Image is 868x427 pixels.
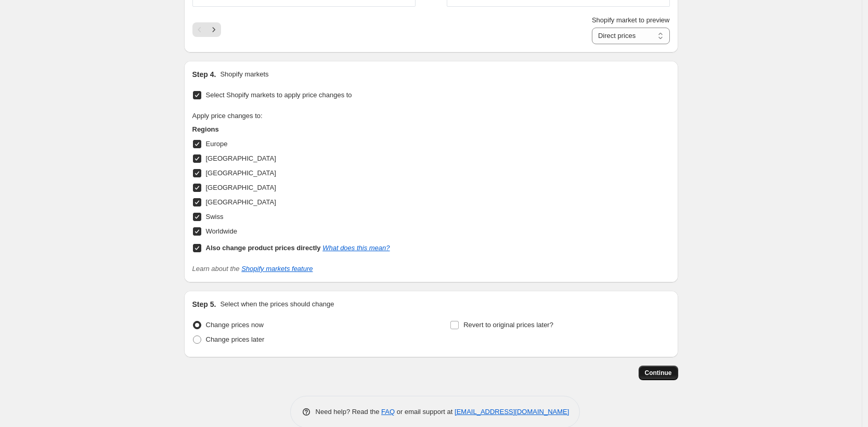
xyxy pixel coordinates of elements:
a: [EMAIL_ADDRESS][DOMAIN_NAME] [455,408,569,416]
button: Continue [639,366,678,380]
nav: Pagination [192,22,221,37]
span: Change prices later [206,335,265,343]
span: Need help? Read the [316,408,382,416]
span: Apply price changes to: [192,112,263,120]
i: Learn about the [192,265,313,273]
a: Shopify markets feature [241,265,313,273]
span: Swiss [206,213,224,221]
span: Shopify market to preview [592,16,670,24]
span: [GEOGRAPHIC_DATA] [206,184,276,191]
span: Change prices now [206,321,264,329]
a: FAQ [381,408,395,416]
span: Europe [206,140,228,148]
p: Select when the prices should change [220,299,334,309]
h3: Regions [192,124,390,135]
p: Shopify markets [220,69,268,80]
span: [GEOGRAPHIC_DATA] [206,154,276,162]
b: Also change product prices directly [206,244,321,252]
span: or email support at [395,408,455,416]
h2: Step 4. [192,69,216,80]
span: Worldwide [206,227,237,235]
a: What does this mean? [322,244,390,252]
span: Revert to original prices later? [463,321,553,329]
button: Next [206,22,221,37]
span: Select Shopify markets to apply price changes to [206,91,352,99]
span: [GEOGRAPHIC_DATA] [206,198,276,206]
span: Continue [645,369,672,377]
h2: Step 5. [192,299,216,309]
span: [GEOGRAPHIC_DATA] [206,169,276,177]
